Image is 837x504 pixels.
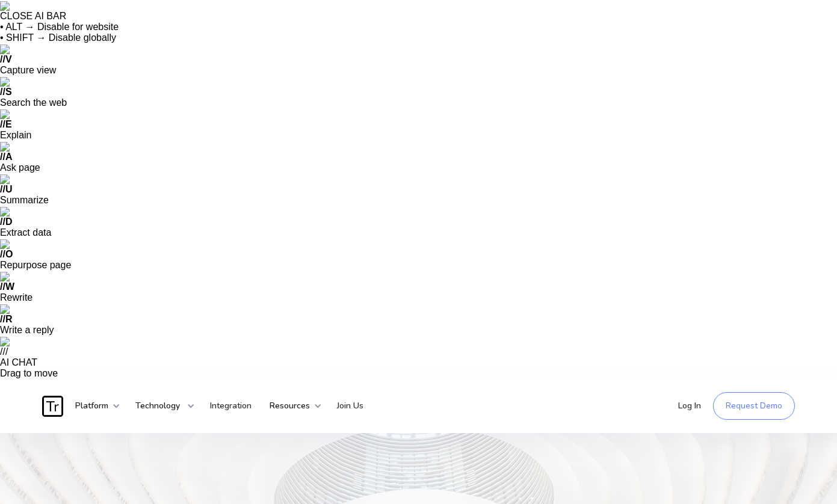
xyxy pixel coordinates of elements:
[42,396,63,417] img: Traces Logo
[270,400,310,411] strong: Resources
[135,400,180,411] strong: Technology
[42,396,66,417] a: home
[201,388,261,424] a: Integration
[669,388,710,424] a: Log In
[261,388,322,424] div: Resources
[126,388,195,424] div: Technology
[713,392,795,420] a: Request Demo
[75,400,108,411] strong: Platform
[66,388,120,424] div: Platform
[328,388,372,424] a: Join Us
